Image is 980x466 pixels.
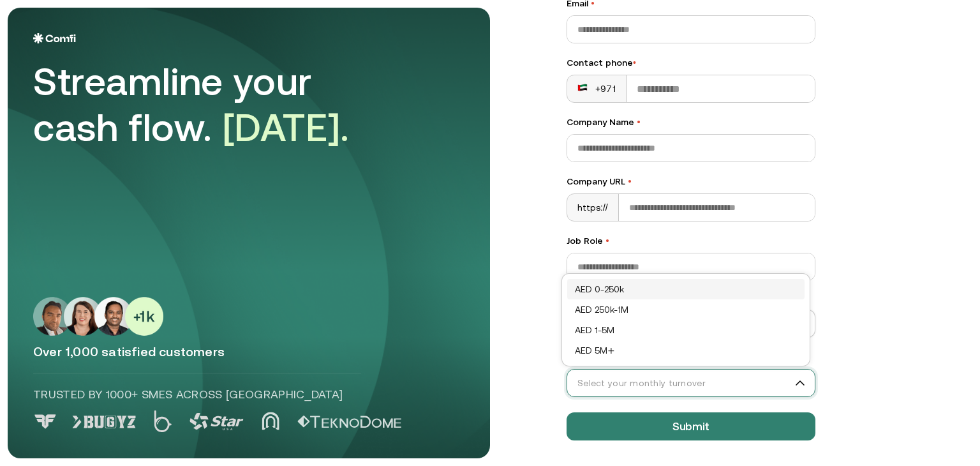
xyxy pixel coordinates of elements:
[567,116,815,129] label: Company Name
[577,82,616,95] div: +971
[575,303,797,317] div: AED 250k-1M
[567,175,815,188] label: Company URL
[72,416,136,428] img: Logo 1
[628,176,632,186] span: •
[633,57,636,68] span: •
[567,56,815,70] div: Contact phone
[33,33,76,43] img: Logo
[605,236,609,246] span: •
[33,386,361,403] p: Trusted by 1000+ SMEs across [GEOGRAPHIC_DATA]
[567,279,805,299] div: AED 0-250k
[33,343,464,360] p: Over 1,000 satisfied customers
[297,416,401,428] img: Logo 5
[567,340,805,361] div: AED 5M+
[575,343,797,357] div: AED 5M+
[223,105,350,149] span: [DATE].
[154,410,172,432] img: Logo 2
[567,412,815,440] button: Submit
[262,412,279,430] img: Logo 4
[567,234,815,248] label: Job Role
[567,320,805,340] div: AED 1-5M
[575,282,797,296] div: AED 0-250k
[637,117,641,127] span: •
[567,194,619,221] div: https://
[567,299,805,320] div: AED 250k-1M
[575,323,797,337] div: AED 1-5M
[189,413,244,430] img: Logo 3
[33,414,57,429] img: Logo 0
[33,59,390,151] div: Streamline your cash flow.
